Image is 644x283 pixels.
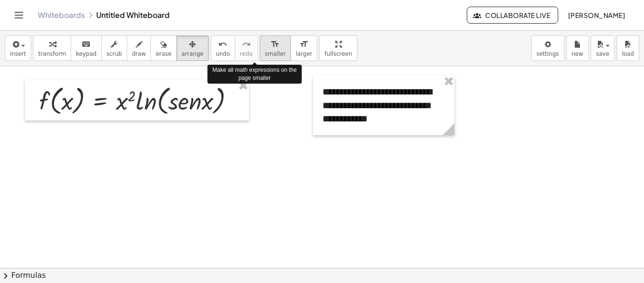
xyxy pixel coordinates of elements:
[265,51,286,57] span: smaller
[242,39,251,50] i: redo
[216,51,230,57] span: undo
[560,7,633,24] button: [PERSON_NAME]
[467,7,558,24] button: Collaborate Live
[235,35,258,61] button: redoredo
[240,51,253,57] span: redo
[319,35,357,61] button: fullscreen
[568,11,625,19] span: [PERSON_NAME]
[617,35,639,61] button: load
[622,51,634,57] span: load
[271,39,280,50] i: format_size
[127,35,151,61] button: draw
[218,39,227,50] i: undo
[82,39,91,50] i: keyboard
[150,35,176,61] button: erase
[156,51,171,57] span: erase
[566,35,589,61] button: new
[296,51,312,57] span: larger
[571,51,583,57] span: new
[33,35,71,61] button: transform
[107,51,122,57] span: scrub
[207,65,302,84] div: Make all math expressions on the page smaller
[71,35,102,61] button: keyboardkeypad
[132,51,146,57] span: draw
[475,11,550,19] span: Collaborate Live
[324,51,352,57] span: fullscreen
[38,51,66,57] span: transform
[260,35,291,61] button: format_sizesmaller
[591,35,615,61] button: save
[5,35,31,61] button: insert
[101,35,127,61] button: scrub
[299,39,308,50] i: format_size
[10,51,26,57] span: insert
[211,35,235,61] button: undoundo
[182,51,204,57] span: arrange
[176,35,209,61] button: arrange
[38,10,85,20] a: Whiteboards
[537,51,559,57] span: settings
[76,51,97,57] span: keypad
[531,35,564,61] button: settings
[290,35,317,61] button: format_sizelarger
[596,51,609,57] span: save
[11,8,26,23] button: Toggle navigation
